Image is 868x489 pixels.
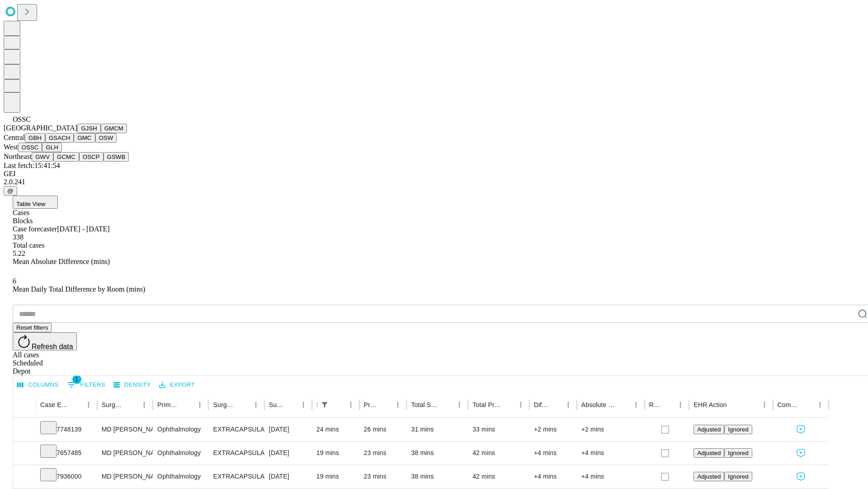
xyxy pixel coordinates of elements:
[4,186,17,196] button: @
[344,398,357,411] button: Menu
[693,448,724,458] button: Adjusted
[724,472,752,481] button: Ignored
[18,143,42,152] button: OSSC
[42,143,61,152] button: GLH
[13,332,77,350] button: Refresh data
[411,441,463,465] div: 38 mins
[724,448,752,458] button: Ignored
[13,249,25,257] span: 5.22
[318,398,331,411] button: Show filters
[728,450,748,456] span: Ignored
[16,324,48,331] span: Reset filters
[16,201,45,207] span: Table View
[269,418,307,441] div: [DATE]
[502,398,514,411] button: Sort
[40,465,93,488] div: 7936000
[13,285,145,293] span: Mean Daily Total Difference by Room (mins)
[18,422,31,438] button: Expand
[316,465,355,488] div: 19 mins
[297,398,310,411] button: Menu
[581,441,640,465] div: +4 mins
[65,378,108,392] button: Show filters
[411,401,439,408] div: Total Scheduled Duration
[125,398,138,411] button: Sort
[57,225,109,233] span: [DATE] - [DATE]
[630,398,642,411] button: Menu
[514,398,527,411] button: Menu
[728,473,748,480] span: Ignored
[13,225,57,233] span: Case forecaster
[4,124,77,132] span: [GEOGRAPHIC_DATA]
[411,418,463,441] div: 31 mins
[213,401,236,408] div: Surgery Name
[284,398,297,411] button: Sort
[79,152,104,162] button: OSCP
[77,124,101,133] button: GJSH
[758,398,771,411] button: Menu
[13,323,52,332] button: Reset filters
[25,133,45,143] button: GBH
[316,441,355,465] div: 19 mins
[213,441,259,465] div: EXTRACAPSULAR CATARACT REMOVAL WITH [MEDICAL_DATA]
[4,162,60,169] span: Last fetch: 15:41:54
[472,465,525,488] div: 42 mins
[364,441,402,465] div: 23 mins
[562,398,575,411] button: Menu
[32,152,53,162] button: GWV
[13,233,24,241] span: 338
[13,258,110,265] span: Mean Absolute Difference (mins)
[13,277,16,285] span: 6
[157,465,204,488] div: Ophthalmology
[581,418,640,441] div: +2 mins
[95,133,117,143] button: OSW
[728,426,748,433] span: Ignored
[364,401,378,408] div: Predicted In Room Duration
[316,418,355,441] div: 24 mins
[7,187,14,194] span: @
[534,465,572,488] div: +4 mins
[581,465,640,488] div: +4 mins
[70,398,82,411] button: Sort
[364,418,402,441] div: 26 mins
[13,115,31,123] span: OSSC
[472,418,525,441] div: 33 mins
[40,441,93,465] div: 7657485
[101,124,127,133] button: GMCM
[193,398,206,411] button: Menu
[181,398,193,411] button: Sort
[40,401,69,408] div: Case Epic Id
[472,441,525,465] div: 42 mins
[13,241,44,249] span: Total cases
[332,398,344,411] button: Sort
[18,469,31,485] button: Expand
[697,450,721,456] span: Adjusted
[111,378,153,392] button: Density
[814,398,826,411] button: Menu
[778,401,800,408] div: Comments
[157,418,204,441] div: Ophthalmology
[724,425,752,434] button: Ignored
[237,398,250,411] button: Sort
[4,170,864,178] div: GEI
[269,441,307,465] div: [DATE]
[318,398,331,411] div: 1 active filter
[411,465,463,488] div: 38 mins
[102,465,148,488] div: MD [PERSON_NAME] [PERSON_NAME]
[693,401,726,408] div: EHR Action
[138,398,151,411] button: Menu
[472,401,501,408] div: Total Predicted Duration
[534,441,572,465] div: +4 mins
[4,143,18,151] span: West
[693,425,724,434] button: Adjusted
[82,398,95,411] button: Menu
[392,398,404,411] button: Menu
[674,398,687,411] button: Menu
[104,152,129,162] button: GSWB
[102,441,148,465] div: MD [PERSON_NAME] [PERSON_NAME]
[549,398,562,411] button: Sort
[4,134,25,141] span: Central
[693,472,724,481] button: Adjusted
[661,398,674,411] button: Sort
[801,398,814,411] button: Sort
[728,398,741,411] button: Sort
